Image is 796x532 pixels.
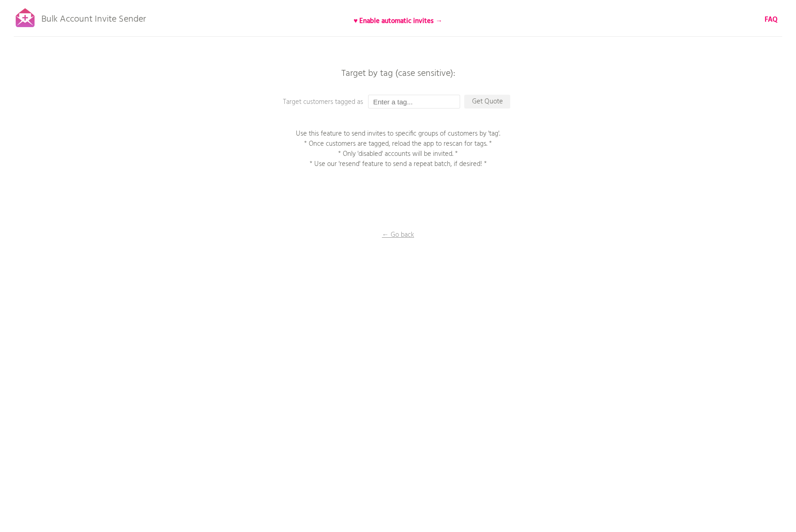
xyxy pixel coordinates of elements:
b: FAQ [765,14,778,25]
p: ← Go back [352,230,444,240]
p: Target customers tagged as [283,97,467,107]
a: FAQ [765,15,778,25]
p: Target by tag (case sensitive): [260,69,536,78]
p: Bulk Account Invite Sender [41,6,146,29]
p: Get Quote [464,95,510,109]
p: Use this feature to send invites to specific groups of customers by 'tag'. * Once customers are t... [283,129,513,169]
b: ♥ Enable automatic invites → [354,16,443,27]
input: Enter a tag... [368,95,460,109]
